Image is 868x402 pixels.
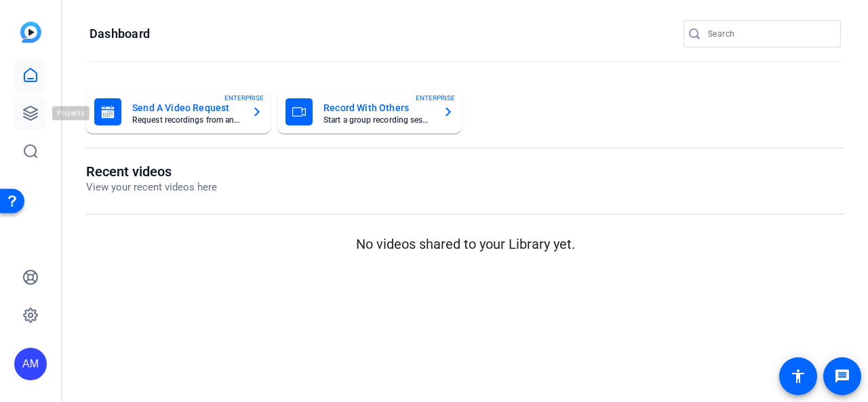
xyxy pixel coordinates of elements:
span: ENTERPRISE [224,93,264,103]
img: blue-gradient.svg [20,22,41,43]
button: Send A Video RequestRequest recordings from anyone, anywhereENTERPRISE [86,90,271,134]
mat-card-title: Send A Video Request [132,100,241,116]
span: ENTERPRISE [416,93,455,103]
h1: Dashboard [90,26,150,42]
p: No videos shared to your Library yet. [86,234,844,254]
mat-icon: accessibility [790,368,806,384]
mat-card-subtitle: Request recordings from anyone, anywhere [132,116,241,124]
div: Projects [52,105,95,121]
h1: Recent videos [86,163,217,180]
div: AM [14,348,47,380]
mat-card-subtitle: Start a group recording session [323,116,432,124]
mat-icon: message [834,368,850,384]
p: View your recent videos here [86,180,217,195]
input: Search [708,26,830,42]
button: Record With OthersStart a group recording sessionENTERPRISE [277,90,462,134]
mat-card-title: Record With Others [323,100,432,116]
